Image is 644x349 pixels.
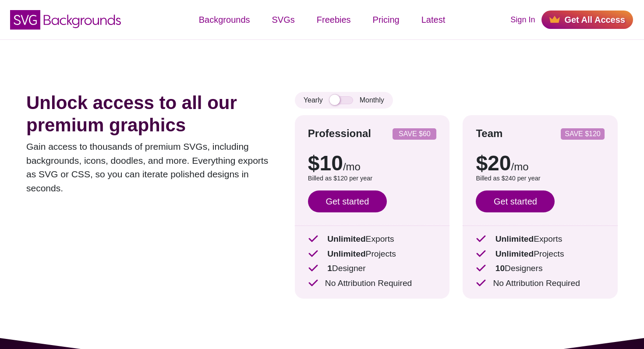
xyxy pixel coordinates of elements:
p: Gain access to thousands of premium SVGs, including backgrounds, icons, doodles, and more. Everyt... [26,140,269,195]
p: Projects [308,248,437,261]
strong: Professional [308,127,371,139]
p: SAVE $120 [564,130,601,137]
strong: 1 [327,264,332,273]
strong: 10 [495,264,505,273]
strong: Unlimited [495,234,534,243]
a: Pricing [362,7,410,33]
p: Projects [476,248,605,261]
span: /mo [343,161,361,173]
p: $20 [476,153,605,174]
a: Get started [308,190,387,212]
p: Designers [476,262,605,275]
p: $10 [308,153,437,174]
a: SVGs [261,7,306,33]
span: /mo [511,161,529,173]
strong: Unlimited [495,249,534,258]
a: Sign In [510,14,535,26]
p: Billed as $240 per year [476,174,605,183]
h1: Unlock access to all our premium graphics [26,92,269,136]
p: No Attribution Required [476,277,605,290]
p: No Attribution Required [308,277,437,290]
strong: Unlimited [327,249,365,258]
p: Designer [308,262,437,275]
a: Backgrounds [188,7,261,33]
p: Exports [308,233,437,246]
a: Get All Access [541,11,633,29]
strong: Team [476,127,502,139]
a: Freebies [306,7,362,33]
a: Get started [476,190,555,212]
div: Yearly Monthly [295,92,393,109]
a: Latest [410,7,456,33]
p: Billed as $120 per year [308,174,437,183]
strong: Unlimited [327,234,365,243]
p: Exports [476,233,605,246]
p: SAVE $60 [396,130,433,137]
